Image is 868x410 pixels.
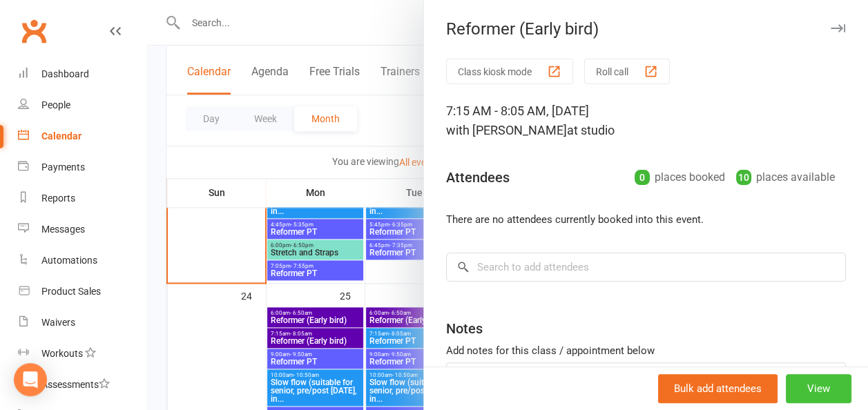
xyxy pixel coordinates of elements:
[446,319,483,338] div: Notes
[446,123,567,137] span: with [PERSON_NAME]
[41,162,85,173] div: Payments
[41,193,75,204] div: Reports
[41,317,75,328] div: Waivers
[446,211,846,228] li: There are no attendees currently booked into this event.
[18,121,146,152] a: Calendar
[584,59,670,84] button: Roll call
[446,168,510,187] div: Attendees
[18,276,146,307] a: Product Sales
[18,183,146,214] a: Reports
[41,130,81,141] div: Calendar
[424,19,868,39] div: Reformer (Early bird)
[635,170,650,185] div: 0
[446,101,846,140] div: 7:15 AM - 8:05 AM, [DATE]
[635,168,725,187] div: places booked
[446,342,846,359] div: Add notes for this class / appointment below
[736,168,835,187] div: places available
[18,90,146,121] a: People
[567,123,615,137] span: at studio
[736,170,751,185] div: 10
[658,374,778,403] button: Bulk add attendees
[17,14,51,48] a: Clubworx
[786,374,851,403] button: View
[446,59,573,84] button: Class kiosk mode
[18,338,146,369] a: Workouts
[41,379,110,390] div: Assessments
[41,68,89,79] div: Dashboard
[18,307,146,338] a: Waivers
[18,245,146,276] a: Automations
[41,99,70,110] div: People
[14,363,47,396] div: Open Intercom Messenger
[41,286,101,297] div: Product Sales
[18,59,146,90] a: Dashboard
[41,255,97,266] div: Automations
[18,214,146,245] a: Messages
[18,152,146,183] a: Payments
[41,224,85,235] div: Messages
[41,348,83,359] div: Workouts
[18,369,146,400] a: Assessments
[446,253,846,282] input: Search to add attendees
